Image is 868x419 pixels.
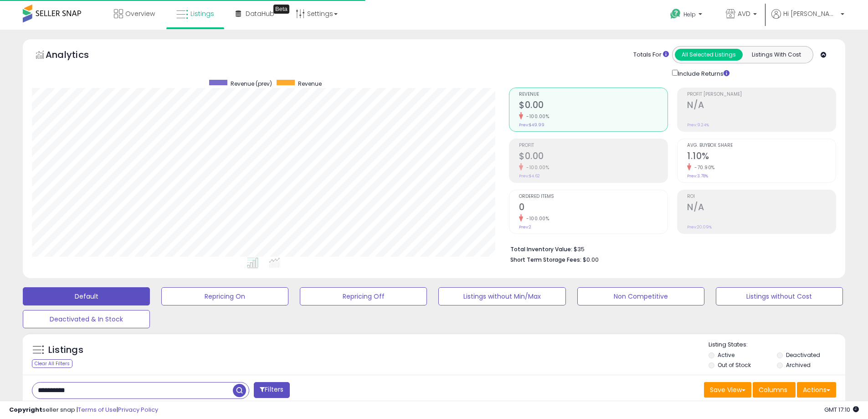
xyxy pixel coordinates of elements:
[797,382,836,398] button: Actions
[519,173,540,179] small: Prev: $4.62
[519,151,668,163] h2: $0.00
[716,287,843,305] button: Listings without Cost
[691,164,715,171] small: -70.90%
[687,151,836,163] h2: 1.10%
[510,256,581,264] b: Short Term Storage Fees:
[675,49,743,61] button: All Selected Listings
[519,143,668,148] span: Profit
[718,351,734,359] label: Active
[665,68,740,78] div: Include Returns
[519,122,544,128] small: Prev: $49.99
[519,194,668,199] span: Ordered Items
[125,9,155,18] span: Overview
[687,173,708,179] small: Prev: 3.78%
[824,405,859,414] span: 2025-09-11 17:10 GMT
[118,405,158,414] a: Privacy Policy
[771,9,844,30] a: Hi [PERSON_NAME]
[670,8,681,20] i: Get Help
[190,9,214,18] span: Listings
[9,406,158,414] div: seller snap | |
[48,344,83,357] h5: Listings
[273,5,289,14] div: Tooltip anchor
[709,341,845,349] p: Listing States:
[687,143,836,148] span: Avg. Buybox Share
[704,382,751,398] button: Save View
[46,48,107,63] h5: Analytics
[577,287,704,305] button: Non Competitive
[786,351,820,359] label: Deactivated
[519,100,668,112] h2: $0.00
[687,194,836,199] span: ROI
[759,385,787,394] span: Columns
[742,49,810,61] button: Listings With Cost
[718,361,751,369] label: Out of Stock
[683,10,696,18] span: Help
[78,405,117,414] a: Terms of Use
[438,287,565,305] button: Listings without Min/Max
[298,80,322,88] span: Revenue
[687,92,836,97] span: Profit [PERSON_NAME]
[519,92,668,97] span: Revenue
[687,224,712,230] small: Prev: 20.09%
[786,361,811,369] label: Archived
[663,1,711,30] a: Help
[523,215,549,222] small: -100.00%
[510,243,829,254] li: $35
[783,9,838,18] span: Hi [PERSON_NAME]
[519,224,531,230] small: Prev: 2
[246,9,274,18] span: DataHub
[519,202,668,214] h2: 0
[23,287,150,305] button: Default
[254,382,289,398] button: Filters
[738,9,750,18] span: AVD
[9,405,42,414] strong: Copyright
[161,287,288,305] button: Repricing On
[231,80,272,88] span: Revenue (prev)
[687,122,709,128] small: Prev: 9.24%
[523,164,549,171] small: -100.00%
[583,255,599,264] span: $0.00
[300,287,427,305] button: Repricing Off
[23,310,150,328] button: Deactivated & In Stock
[753,382,796,398] button: Columns
[633,51,669,59] div: Totals For
[510,245,572,253] b: Total Inventory Value:
[32,359,72,368] div: Clear All Filters
[687,100,836,112] h2: N/A
[523,113,549,120] small: -100.00%
[687,202,836,214] h2: N/A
